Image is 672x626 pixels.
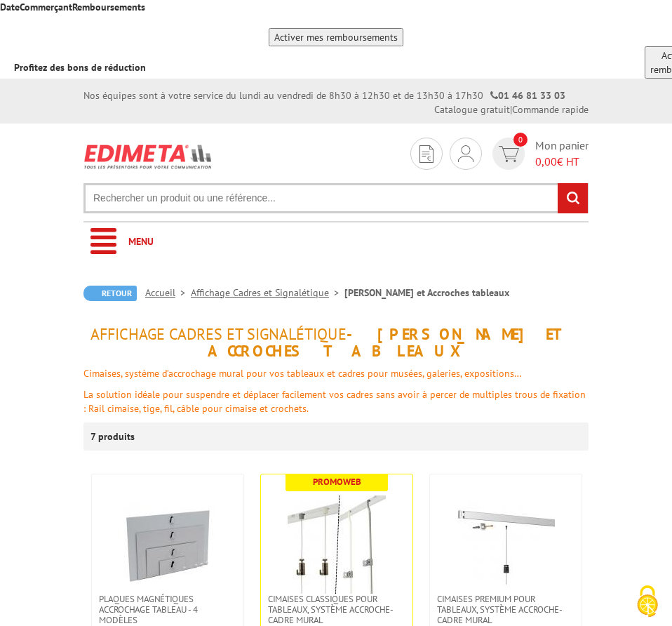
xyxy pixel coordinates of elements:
[145,286,191,299] a: Accueil
[457,495,555,594] img: Cimaises PREMIUM pour tableaux, système accroche-cadre mural
[513,133,527,147] span: 0
[83,183,589,213] input: Rechercher un produit ou une référence...
[119,495,217,594] img: Plaques magnétiques accrochage tableau - 4 modèles
[512,103,589,116] a: Commande rapide
[535,154,589,170] span: € HT
[83,222,589,261] a: Menu
[268,594,405,625] span: Cimaises CLASSIQUES pour tableaux, système accroche-cadre mural
[419,145,434,163] img: devis rapide
[535,154,557,168] span: 0,00
[430,594,582,625] a: Cimaises PREMIUM pour tableaux, système accroche-cadre mural
[191,286,344,299] a: Affichage Cadres et Signalétique
[128,235,154,248] span: Menu
[490,89,565,102] strong: 01 46 81 33 03
[489,138,589,170] a: devis rapide 0 Mon panier 0,00€ HT
[83,367,522,380] font: Cimaises, système d’accrochage mural pour vos tableaux et cadres pour musées, galeries, expositions…
[434,103,510,116] a: Catalogue gratuit
[313,476,361,488] b: Promoweb
[83,388,586,415] font: La solution idéale pour suspendre et déplacer facilement vos cadres sans avoir à percer de multip...
[90,422,143,451] p: 7 produits
[83,138,213,175] img: Edimeta
[458,145,473,162] img: devis rapide
[535,138,589,170] span: Mon panier
[288,495,386,594] img: Cimaises CLASSIQUES pour tableaux, système accroche-cadre mural
[344,286,509,300] li: [PERSON_NAME] et Accroches tableaux
[90,324,347,344] span: Affichage Cadres et Signalétique
[558,183,588,213] input: rechercher
[630,584,665,619] img: Cookies (fenêtre modale)
[434,102,589,116] div: |
[83,88,565,102] div: Nos équipes sont à votre service du lundi au vendredi de 8h30 à 12h30 et de 13h30 à 17h30
[83,286,137,301] a: Retour
[437,594,574,625] span: Cimaises PREMIUM pour tableaux, système accroche-cadre mural
[499,146,519,162] img: devis rapide
[269,28,403,46] button: Activer mes remboursements
[623,578,672,626] button: Cookies (fenêtre modale)
[83,326,589,359] h1: - [PERSON_NAME] et Accroches tableaux
[261,594,412,625] a: Cimaises CLASSIQUES pour tableaux, système accroche-cadre mural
